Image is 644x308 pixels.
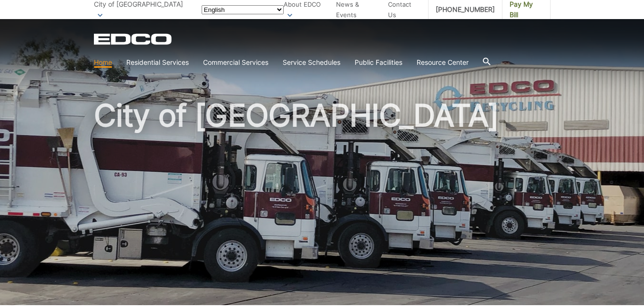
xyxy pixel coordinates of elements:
[126,57,189,68] a: Residential Services
[355,57,402,68] a: Public Facilities
[203,57,268,68] a: Commercial Services
[202,5,284,14] select: Select a language
[94,57,112,68] a: Home
[283,57,340,68] a: Service Schedules
[417,57,469,68] a: Resource Center
[94,33,173,45] a: EDCD logo. Return to the homepage.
